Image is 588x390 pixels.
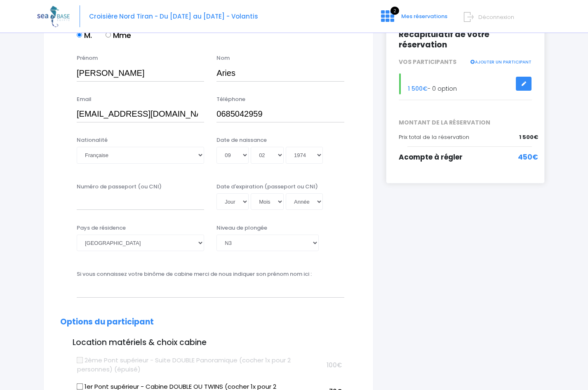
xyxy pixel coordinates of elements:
h3: Location matériels & choix cabine [60,338,357,348]
label: Pays de résidence [77,224,126,232]
span: 450€ [518,152,538,163]
label: Niveau de plongée [216,224,267,232]
label: Numéro de passeport (ou CNI) [77,183,162,191]
label: Date de naissance [216,136,267,144]
div: VOS PARTICIPANTS [393,58,538,66]
span: Croisière Nord Tiran - Du [DATE] au [DATE] - Volantis [89,12,258,21]
label: Date d'expiration (passeport ou CNI) [216,183,318,191]
h2: Récapitulatif de votre réservation [399,29,532,50]
h2: Options du participant [60,317,357,327]
input: 1er Pont supérieur - Cabine DOUBLE OU TWINS (cocher 1x pour 2 personnes) [77,383,83,390]
input: 2ème Pont supérieur - Suite DOUBLE Panoramique (cocher 1x pour 2 personnes) (épuisé) [77,357,83,363]
label: Email [77,95,92,103]
a: AJOUTER UN PARTICIPANT [470,58,532,65]
label: M. [77,30,92,41]
input: Mme [106,32,111,38]
div: - 0 option [393,73,538,94]
span: MONTANT DE LA RÉSERVATION [393,118,538,127]
span: Déconnexion [478,13,514,21]
label: 2ème Pont supérieur - Suite DOUBLE Panoramique (cocher 1x pour 2 personnes) (épuisé) [77,356,311,374]
label: Nom [216,54,230,62]
a: 2 Mes réservations [374,15,452,23]
span: Mes réservations [401,12,447,20]
span: 100€ [327,361,342,369]
span: Prix total de la réservation [399,133,469,141]
label: Téléphone [216,95,245,103]
span: 1 500€ [519,133,538,141]
input: M. [77,32,82,38]
span: Acompte à régler [399,152,463,162]
label: Mme [106,30,131,41]
span: 2 [390,7,399,15]
label: Prénom [77,54,98,62]
label: Nationalité [77,136,108,144]
span: 1 500€ [408,85,428,93]
label: Si vous connaissez votre binôme de cabine merci de nous indiquer son prénom nom ici : [77,270,312,278]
